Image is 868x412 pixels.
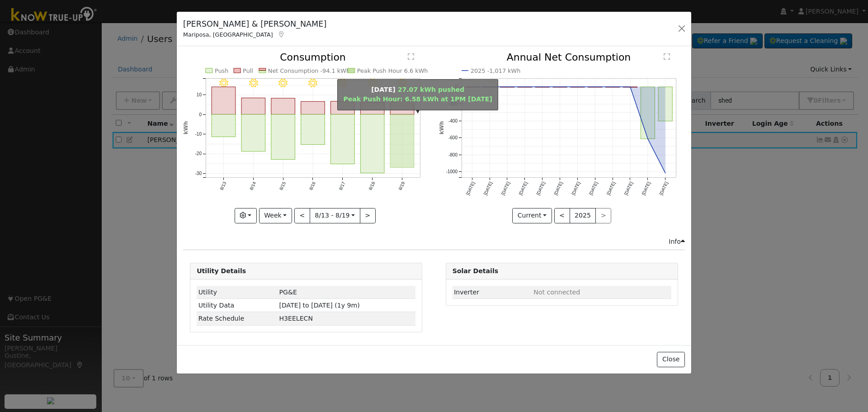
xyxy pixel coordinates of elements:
[268,67,350,74] text: Net Consumption -94.1 kWh
[279,315,313,322] span: Q
[338,181,346,191] text: 8/17
[623,181,633,196] text: [DATE]
[279,302,360,309] span: [DATE] to [DATE] (1y 9m)
[540,85,544,89] circle: onclick=""
[482,181,493,196] text: [DATE]
[554,208,570,223] button: <
[641,87,655,139] rect: onclick=""
[197,286,278,299] td: Utility
[453,267,498,275] strong: Solar Details
[212,87,236,114] rect: onclick=""
[183,18,326,30] h5: [PERSON_NAME] & [PERSON_NAME]
[448,152,458,157] text: -800
[215,67,229,74] text: Push
[357,67,428,74] text: Peak Push Hour 6.6 kWh
[446,170,458,175] text: -1000
[241,114,265,152] rect: onclick=""
[658,87,672,121] rect: onclick=""
[278,31,286,38] a: Map
[448,118,458,123] text: -400
[331,114,355,164] rect: onclick=""
[195,132,202,137] text: -10
[279,79,288,88] i: 8/15 - Clear
[361,114,385,173] rect: onclick=""
[249,79,258,88] i: 8/14 - Clear
[391,114,415,168] rect: onclick=""
[553,181,563,196] text: [DATE]
[249,181,257,191] text: 8/14
[371,86,396,93] strong: [DATE]
[657,352,684,367] button: Close
[212,114,236,137] rect: onclick=""
[219,79,228,88] i: 8/13 - Clear
[301,114,325,145] rect: onclick=""
[278,181,287,191] text: 8/15
[641,181,651,196] text: [DATE]
[588,181,599,196] text: [DATE]
[611,85,614,89] circle: onclick=""
[197,267,246,275] strong: Utility Details
[199,112,202,117] text: 0
[183,121,189,135] text: kWh
[658,181,669,196] text: [DATE]
[664,53,670,60] text: 
[535,181,546,196] text: [DATE]
[571,181,581,196] text: [DATE]
[512,208,552,223] button: Current
[576,85,579,89] circle: onclick=""
[343,86,492,103] span: 27.07 kWh pushed Peak Push Hour: 6.58 kWh at 1PM [DATE]
[259,208,292,223] button: Week
[398,181,406,191] text: 8/19
[197,312,278,325] td: Rate Schedule
[195,171,202,176] text: -30
[533,289,580,296] span: ID: null, authorized: None
[368,181,376,191] text: 8/18
[664,171,667,175] circle: onclick=""
[243,67,253,74] text: Pull
[593,85,597,89] circle: onclick=""
[669,237,685,246] div: Info
[195,152,202,156] text: -20
[331,101,355,114] rect: onclick=""
[294,208,310,223] button: <
[279,289,297,296] span: ID: 15908096, authorized: 01/08/25
[308,181,316,191] text: 8/16
[500,181,510,196] text: [DATE]
[197,93,202,98] text: 10
[558,85,561,89] circle: onclick=""
[628,85,632,89] circle: onclick=""
[360,208,376,223] button: >
[505,85,509,89] circle: onclick=""
[219,181,227,191] text: 8/13
[518,181,528,196] text: [DATE]
[280,52,346,63] text: Consumption
[448,136,458,141] text: -600
[606,181,616,196] text: [DATE]
[183,31,273,38] span: Mariposa, [GEOGRAPHIC_DATA]
[301,102,325,115] rect: onclick=""
[523,85,527,89] circle: onclick=""
[310,208,360,223] button: 8/13 - 8/19
[506,52,631,63] text: Annual Net Consumption
[465,181,476,196] text: [DATE]
[408,53,414,60] text: 
[197,299,278,312] td: Utility Data
[241,98,265,114] rect: onclick=""
[570,208,596,223] button: 2025
[271,114,295,160] rect: onclick=""
[271,99,295,115] rect: onclick=""
[471,67,521,74] text: 2025 -1,017 kWh
[439,121,445,135] text: kWh
[308,79,317,88] i: 8/16 - Clear
[646,137,650,141] circle: onclick=""
[453,286,532,299] td: Inverter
